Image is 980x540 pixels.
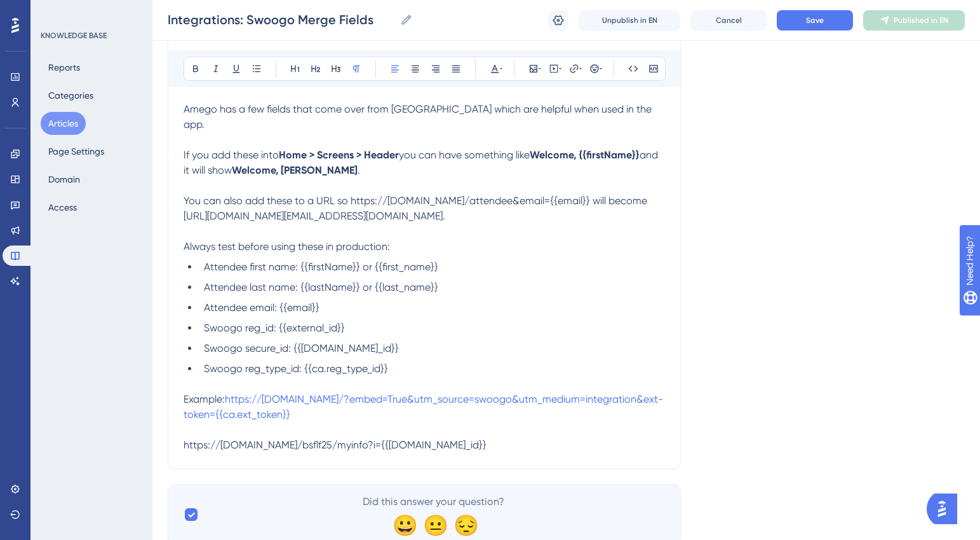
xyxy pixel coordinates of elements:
button: Reports [41,56,88,79]
iframe: UserGuiding AI Assistant Launcher [927,490,965,528]
strong: Welcome, {{firstName}} [530,149,640,161]
div: 😀 [393,515,413,535]
span: . [358,164,360,176]
div: 😐 [423,515,443,535]
div: KNOWLEDGE BASE [41,31,107,41]
span: Unpublish in EN [602,15,657,25]
button: Unpublish in EN [579,10,680,31]
span: Attendee email: {{email}} [204,301,319,314]
span: Always test before using these in production: [184,240,390,253]
button: Save [777,10,853,31]
span: https://[DOMAIN_NAME]/bsflf25/myinfo?i={{[DOMAIN_NAME]_id}} [184,439,487,451]
span: Example: [184,393,225,405]
button: Published in EN [863,10,965,31]
button: Access [41,196,84,219]
strong: Welcome, [PERSON_NAME] [232,164,358,176]
button: Domain [41,168,88,191]
span: Did this answer your question? [363,494,504,509]
span: You can also add these to a URL so https://[DOMAIN_NAME]/attendee&email={{email}} will become [UR... [184,195,650,222]
div: 😔 [453,515,474,535]
button: Cancel [690,10,767,31]
span: If you add these into [184,149,279,161]
button: Categories [41,84,101,107]
a: https://[DOMAIN_NAME]/?embed=True&utm_source=swoogo&utm_medium=integration&ext-token={{ca.ext_tok... [184,393,663,420]
span: Published in EN [894,15,948,25]
span: Attendee last name: {{lastName}} or {{last_name}} [204,281,438,293]
input: Article Name [168,11,395,29]
span: Attendee first name: {{firstName}} or {{first_name}} [204,261,438,273]
span: Amego has a few fields that come over from [GEOGRAPHIC_DATA] which are helpful when used in the app. [184,103,654,130]
span: Swoogo reg_type_id: {{ca.reg_type_id}} [204,363,388,375]
button: Page Settings [41,140,112,163]
span: Swoogo reg_id: {{external_id}} [204,322,345,334]
strong: Home > Screens > Header [279,149,399,161]
button: Articles [41,112,86,135]
span: Swoogo secure_id: {{[DOMAIN_NAME]_id}} [204,342,399,354]
span: Save [806,15,824,25]
span: Need Help? [30,3,79,18]
span: you can have something like [399,149,530,161]
span: Cancel [716,15,742,25]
